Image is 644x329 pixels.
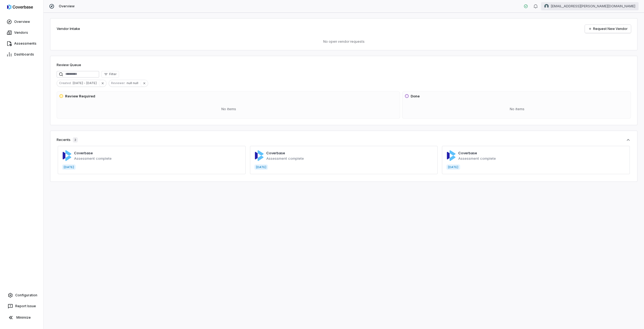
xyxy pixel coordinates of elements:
span: Dashboards [14,52,34,57]
span: 3 [73,137,78,143]
span: Minimize [16,315,31,320]
span: Report Issue [15,304,36,308]
span: [EMAIL_ADDRESS][PERSON_NAME][DOMAIN_NAME] [551,4,635,8]
a: Dashboards [1,50,42,59]
a: Request New Vendor [585,25,631,33]
img: undefined undefined avatar [544,4,549,8]
a: Overview [1,17,42,27]
h2: Vendor Intake [57,26,80,32]
button: undefined undefined avatar[EMAIL_ADDRESS][PERSON_NAME][DOMAIN_NAME] [541,2,639,10]
span: Assessments [14,41,36,46]
a: Vendors [1,28,42,38]
span: Filter [109,72,117,76]
span: Overview [14,20,30,24]
span: Overview [59,4,75,8]
img: logo-D7KZi-bG.svg [7,4,33,10]
span: null null [127,81,141,85]
h3: Done [411,94,420,99]
a: Coverbase [266,151,285,155]
a: Coverbase [458,151,477,155]
button: Minimize [2,312,41,323]
div: Recents [57,137,78,143]
p: No open vendor requests [57,39,631,44]
div: No items [405,102,630,116]
a: Coverbase [74,151,93,155]
h3: Review Required [65,94,95,99]
span: Created : [57,81,73,85]
h1: Review Queue [57,62,81,68]
span: Configuration [15,293,37,297]
button: Report Issue [2,301,41,311]
button: Filter [101,71,119,78]
a: Configuration [2,290,41,300]
div: No items [59,102,399,116]
a: Assessments [1,39,42,48]
span: [DATE] - [DATE] [73,81,99,85]
button: Recents3 [57,137,631,143]
span: Reviewer : [109,81,127,85]
span: Vendors [14,30,28,35]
